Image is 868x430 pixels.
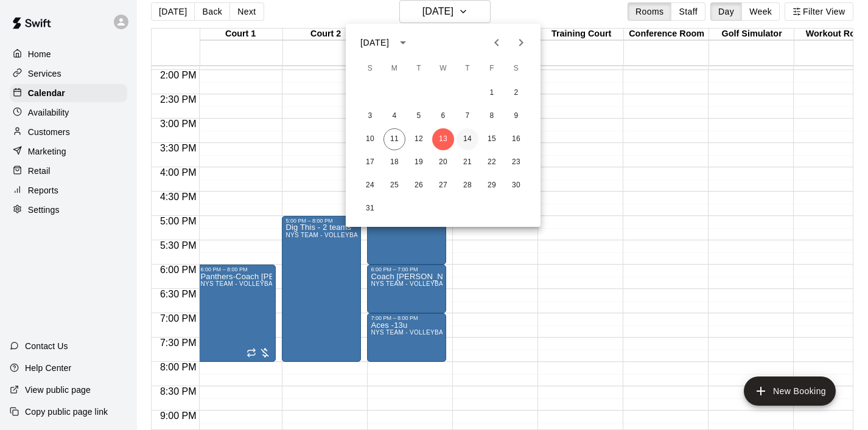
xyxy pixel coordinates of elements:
[383,57,405,81] span: Monday
[383,175,405,196] button: 25
[457,175,478,196] button: 28
[432,105,454,127] button: 6
[432,128,454,150] button: 13
[408,105,430,127] button: 5
[359,175,381,196] button: 24
[457,57,478,81] span: Thursday
[383,128,405,150] button: 11
[457,151,478,173] button: 21
[505,128,527,150] button: 16
[481,82,503,104] button: 1
[505,105,527,127] button: 9
[359,198,381,220] button: 31
[432,151,454,173] button: 20
[505,175,527,196] button: 30
[485,30,509,55] button: Previous month
[408,128,430,150] button: 12
[408,57,430,81] span: Tuesday
[393,32,413,53] button: calendar view is open, switch to year view
[408,175,430,196] button: 26
[383,151,405,173] button: 18
[481,57,503,81] span: Friday
[359,128,381,150] button: 10
[359,105,381,127] button: 3
[432,175,454,196] button: 27
[505,57,527,81] span: Saturday
[505,151,527,173] button: 23
[408,151,430,173] button: 19
[481,151,503,173] button: 22
[481,105,503,127] button: 8
[360,36,389,49] div: [DATE]
[359,57,381,81] span: Sunday
[383,105,405,127] button: 4
[457,105,478,127] button: 7
[505,82,527,104] button: 2
[481,128,503,150] button: 15
[432,57,454,81] span: Wednesday
[359,151,381,173] button: 17
[457,128,478,150] button: 14
[509,30,533,55] button: Next month
[481,175,503,196] button: 29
